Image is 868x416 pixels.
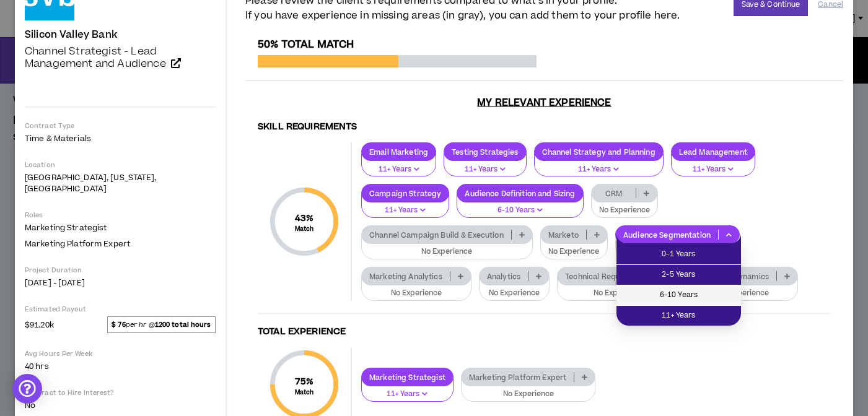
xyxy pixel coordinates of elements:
[535,147,663,157] p: Channel Strategy and Planning
[624,268,734,282] span: 2-5 Years
[295,388,314,397] small: Match
[361,154,436,177] button: 11+ Years
[25,400,216,411] p: No
[25,388,216,397] p: Contract to Hire Interest?
[25,266,216,275] p: Project Duration
[25,222,107,233] span: Marketing Strategist
[688,277,798,301] button: No Experience
[369,288,463,299] p: No Experience
[361,378,454,402] button: 11+ Years
[25,29,117,40] h4: Silicon Valley Bank
[362,272,450,281] p: Marketing Analytics
[624,248,734,261] span: 0-1 Years
[25,349,216,358] p: Avg Hours Per Week
[557,277,681,301] button: No Experience
[444,154,527,177] button: 11+ Years
[479,277,550,301] button: No Experience
[295,375,314,388] span: 75 %
[258,326,831,338] h4: Total Experience
[361,277,471,301] button: No Experience
[245,97,843,109] h3: My Relevant Experience
[480,272,528,281] p: Analytics
[624,309,734,323] span: 11+ Years
[487,288,541,299] p: No Experience
[155,320,211,329] strong: 1200 total hours
[671,154,755,177] button: 11+ Years
[616,230,718,240] p: Audience Segmentation
[465,205,575,216] p: 6-10 Years
[369,164,428,175] p: 11+ Years
[362,189,449,198] p: Campaign Strategy
[258,37,354,52] span: 50% Total Match
[295,225,314,233] small: Match
[534,154,664,177] button: 11+ Years
[558,272,659,281] p: Technical Requirements
[25,361,216,372] p: 40 hrs
[624,288,734,302] span: 6-10 Years
[591,194,658,218] button: No Experience
[369,205,441,216] p: 11+ Years
[25,238,130,249] span: Marketing Platform Expert
[672,147,755,157] p: Lead Management
[696,288,790,299] p: No Experience
[25,45,216,70] a: Channel Strategist - Lead Management and Audience
[362,230,511,240] p: Channel Campaign Build & Execution
[369,246,525,258] p: No Experience
[361,236,533,259] button: No Experience
[25,210,216,220] p: Roles
[462,373,574,382] p: Marketing Platform Expert
[25,121,216,131] p: Contract Type
[679,164,747,175] p: 11+ Years
[25,305,216,314] p: Estimated Payout
[541,230,586,240] p: Marketo
[107,316,216,332] span: per hr @
[12,374,42,404] div: Open Intercom Messenger
[452,164,519,175] p: 11+ Years
[548,246,600,258] p: No Experience
[565,288,673,299] p: No Experience
[599,205,650,216] p: No Experience
[457,194,583,218] button: 6-10 Years
[25,160,216,170] p: Location
[362,147,436,157] p: Email Marketing
[592,189,636,198] p: CRM
[112,320,125,329] strong: $ 76
[461,378,596,402] button: No Experience
[362,373,453,382] p: Marketing Strategist
[25,277,216,288] p: [DATE] - [DATE]
[25,172,216,194] p: [GEOGRAPHIC_DATA], [US_STATE], [GEOGRAPHIC_DATA]
[469,389,588,400] p: No Experience
[25,133,216,144] p: Time & Materials
[361,194,449,218] button: 11+ Years
[444,147,526,157] p: Testing Strategies
[369,389,445,400] p: 11+ Years
[542,164,655,175] p: 11+ Years
[258,121,831,133] h4: Skill Requirements
[540,236,608,259] button: No Experience
[25,317,54,332] span: $91.20k
[457,189,582,198] p: Audience Definition and Sizing
[25,44,166,71] span: Channel Strategist - Lead Management and Audience
[295,212,314,225] span: 43 %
